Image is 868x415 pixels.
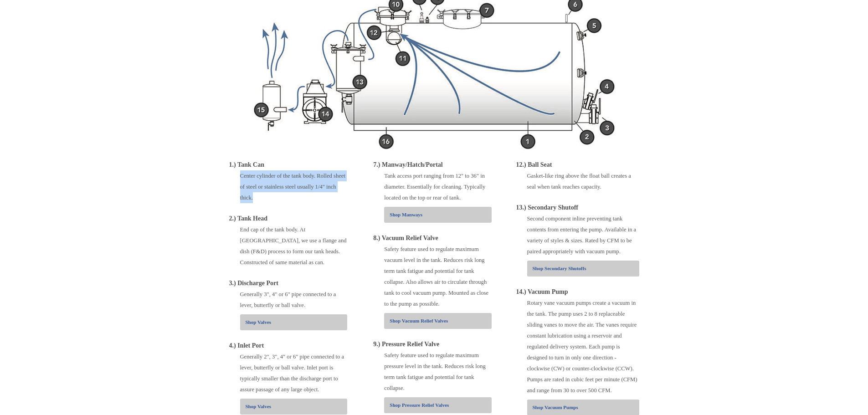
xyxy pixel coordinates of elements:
a: Shop Secondary Shutoffs [533,263,639,274]
span: Shop Vacuum Pumps [533,405,578,410]
span: Safety feature used to regulate maximum pressure level in the tank. Reduces risk long term tank f... [384,352,485,391]
span: 2.) Tank Head [229,215,267,222]
span: 3.) Discharge Port [229,280,278,287]
span: Shop Vacuum Relief Valves [390,318,448,323]
span: Generally 3", 4" or 6" pipe connected to a lever, butterfly or ball valve. [240,291,336,308]
span: 9.) Pressure Relief Valve [373,341,439,348]
span: Second component inline preventing tank contents from entering the pump. Available in a variety o... [527,215,637,255]
span: Tank access port ranging from 12" to 36" in diameter. Essentially for cleaning. Typically located... [384,173,485,201]
span: 1.) Tank Can [229,161,264,168]
span: 14.) Vacuum Pump [516,288,568,295]
span: Shop Pressure Relief Valves [390,402,449,408]
a: Shop Valves [246,317,347,328]
span: Generally 2", 3", 4" or 6" pipe connected to a lever, butterfly or ball valve. Inlet port is typi... [240,354,344,393]
a: Shop Vacuum Relief Valves [390,315,491,326]
span: Shop Manways [390,212,422,217]
span: Shop Valves [246,404,272,409]
span: 4.) Inlet Port [229,342,264,349]
a: Shop Manways [390,209,491,220]
span: Shop Valves [246,319,272,325]
span: 13.) Secondary Shutoff [516,204,579,211]
span: Gasket-like ring above the float ball creates a seal when tank reaches capacity. [527,173,631,190]
span: 12.) Ball Seat [516,161,552,168]
a: Shop Pressure Relief Valves [390,400,491,410]
a: Shop Valves [246,401,347,412]
span: Safety feature used to regulate maximum vacuum level in the tank. Reduces risk long term tank fat... [384,246,488,307]
span: 8.) Vacuum Relief Valve [373,235,438,241]
span: Rotary vane vacuum pumps create a vacuum in the tank. The pump uses 2 to 8 replaceable sliding va... [527,300,637,394]
span: Shop Secondary Shutoffs [533,266,586,271]
span: 7.) Manway/Hatch/Portal [373,161,442,168]
span: Center cylinder of the tank body. Rolled sheet of steel or stainless steel usually 1/4" inch thick. [240,173,345,201]
a: Shop Vacuum Pumps [533,402,639,413]
span: End cap of the tank body. At [GEOGRAPHIC_DATA], we use a flange and dish (F&D) process to form ou... [240,226,347,266]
